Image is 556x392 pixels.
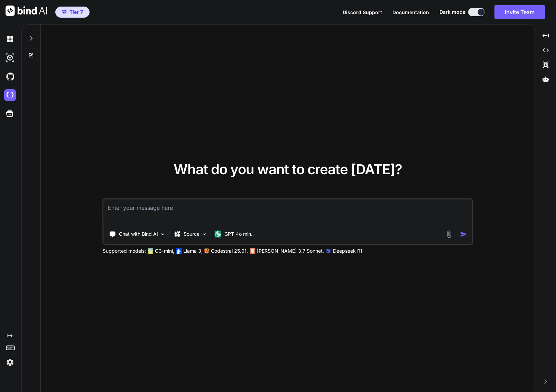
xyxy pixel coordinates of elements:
p: O3-mini, [155,248,174,254]
img: Pick Tools [160,231,166,237]
p: [PERSON_NAME] 3.7 Sonnet, [257,248,324,254]
img: Pick Models [202,231,207,237]
img: GPT-4 [148,248,154,254]
img: Mistral-AI [205,249,210,253]
img: Bind AI [6,6,47,16]
img: cloudideIcon [4,89,16,101]
img: GPT-4o mini [215,231,222,237]
img: icon [460,231,467,238]
img: claude [250,248,256,254]
img: premium [62,10,67,14]
img: Llama2 [176,248,182,254]
span: Documentation [392,9,429,15]
img: darkChat [4,33,16,45]
span: Discord Support [343,9,382,15]
img: attachment [445,230,453,238]
p: Llama 3, [183,248,203,254]
span: Tier 7 [69,9,83,16]
img: githubDark [4,71,16,82]
span: What do you want to create [DATE]? [174,161,402,178]
p: Supported models: [103,248,146,254]
img: darkAi-studio [4,52,16,64]
p: Source [184,231,200,237]
button: Discord Support [343,9,382,16]
img: settings [4,356,16,368]
p: Chat with Bind AI [119,231,158,237]
p: GPT-4o min.. [224,231,254,237]
button: premiumTier 7 [55,7,90,18]
p: Deepseek R1 [333,248,362,254]
button: Documentation [392,9,429,16]
img: claude [326,248,332,254]
button: Invite Team [494,5,545,19]
p: Codestral 25.01, [211,248,248,254]
span: Dark mode [439,9,465,16]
